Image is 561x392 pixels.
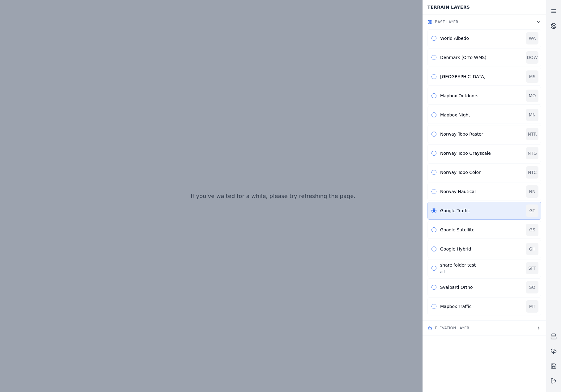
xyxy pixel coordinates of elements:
[440,269,522,274] div: ad
[440,284,522,290] div: Svalbard Ortho
[440,150,522,156] div: Norway Topo Grayscale
[440,188,522,195] div: Norway Nautical
[423,321,546,335] button: Elevation Layer
[526,262,538,274] div: SFT
[526,128,538,140] div: NTR
[440,246,522,252] div: Google Hybrid
[440,93,522,99] div: Mapbox Outdoors
[435,19,458,24] span: Base Layer
[440,131,522,137] div: Norway Topo Raster
[440,169,522,175] div: Norway Topo Color
[526,70,538,83] div: MS
[440,35,522,41] div: World Albedo
[191,192,355,200] p: If you've waited for a while, please try refreshing the page.
[526,224,538,236] div: GS
[526,204,538,217] div: GT
[526,300,538,313] div: MT
[440,262,522,268] div: share folder test
[526,281,538,293] div: SO
[526,147,538,159] div: NTG
[423,15,546,29] button: Base Layer
[440,54,522,61] div: Denmark (Orto WMS)
[526,109,538,121] div: MN
[526,51,538,64] div: DOW
[424,1,545,13] div: Terrain Layers
[526,90,538,102] div: MO
[440,112,522,118] div: Mapbox Night
[440,227,522,233] div: Google Satellite
[440,74,522,80] div: [GEOGRAPHIC_DATA]
[526,185,538,198] div: NN
[526,166,538,179] div: NTC
[440,208,522,214] div: Google Traffic
[435,326,470,331] span: Elevation Layer
[526,243,538,255] div: GH
[440,303,522,310] div: Mapbox Traffic
[526,32,538,44] div: WA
